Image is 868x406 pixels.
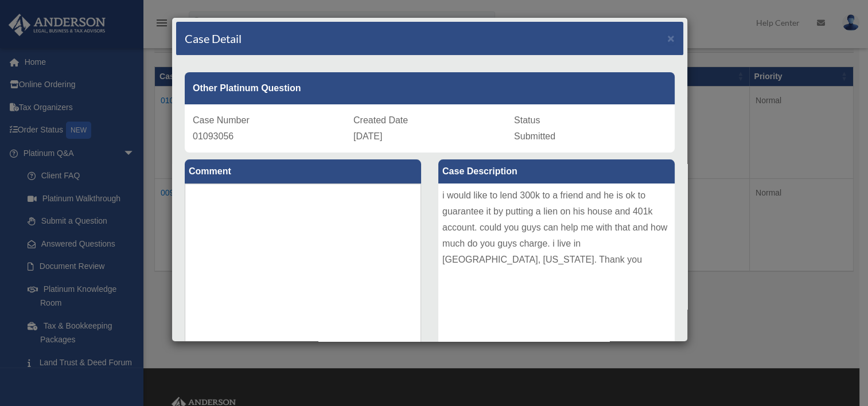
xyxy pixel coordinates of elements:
[185,159,421,184] label: Comment
[353,131,382,141] span: [DATE]
[438,184,675,356] div: i would like to lend 300k to a friend and he is ok to guarantee it by putting a lien on his house...
[353,115,408,125] span: Created Date
[667,32,675,45] span: ×
[185,72,675,104] div: Other Platinum Question
[514,131,555,141] span: Submitted
[514,115,540,125] span: Status
[185,30,242,46] h4: Case Detail
[438,159,675,184] label: Case Description
[193,115,250,125] span: Case Number
[667,32,675,44] button: Close
[193,131,233,141] span: 01093056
